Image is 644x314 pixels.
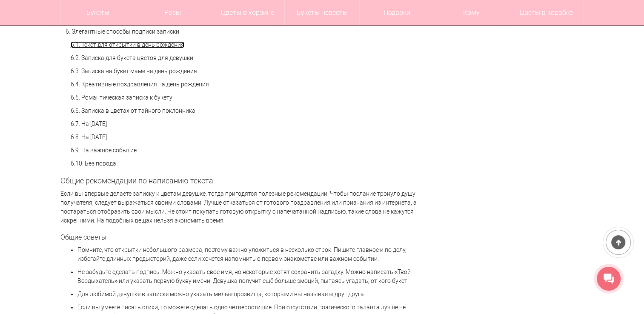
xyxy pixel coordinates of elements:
h2: Общие рекомендации по написанию текста [60,177,422,185]
a: 6.5. Романтическая записка к букету [71,94,172,101]
a: 6.4. Креативные поздравления на день рождения [71,81,209,88]
a: 6.7. На [DATE] [71,120,107,127]
a: 6.3. Записка на букет маме на день рождения [71,68,197,74]
a: 6.2. Записка для букета цветов для девушки [71,54,193,61]
a: 6.9. На важное событие [71,147,137,154]
p: Помните, что открытки небольшого размера, поэтому важно уложиться в несколько строк. Пишите главн... [77,245,422,263]
p: Для любимой девушке в записке можно указать милые прозвища, которыми вы называете друг друга. [77,290,422,299]
a: 6.6. Записка в цветах от тайного поклонника [71,107,195,114]
h3: Общие советы [60,234,422,241]
a: 6.1. Текст для открытки в день рождения [71,41,184,48]
a: 6.10. Без повода [71,160,116,167]
p: Если вы впервые делаете записку к цветам девушке, тогда пригодятся полезные рекомендации. Чтобы п... [60,189,422,225]
a: 6. Элегантные способы подписи записки [66,28,179,35]
p: Не забудьте сделать подпись. Можно указать свое имя, но некоторые хотят сохранить загадку. Можно ... [77,268,422,285]
a: 6.8. На [DATE] [71,134,107,140]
